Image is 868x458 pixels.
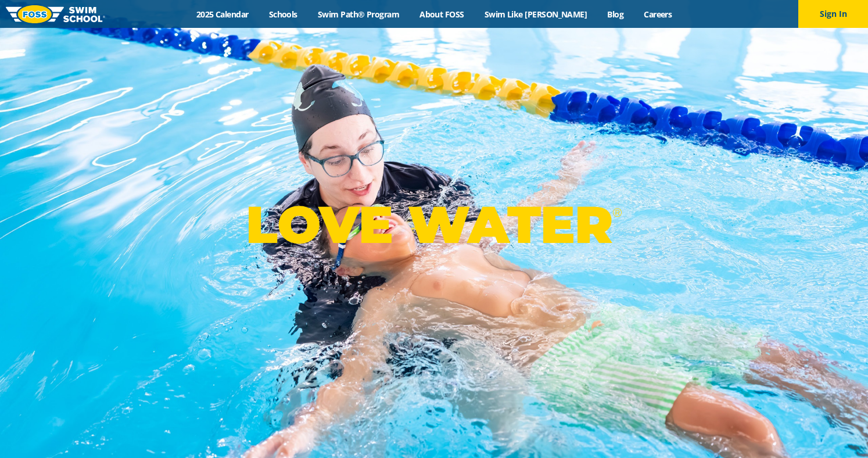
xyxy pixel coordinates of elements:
[474,9,597,20] a: Swim Like [PERSON_NAME]
[307,9,409,20] a: Swim Path® Program
[186,9,259,20] a: 2025 Calendar
[246,194,622,256] p: LOVE WATER
[612,205,622,220] sup: ®
[6,5,105,23] img: FOSS Swim School Logo
[410,9,475,20] a: About FOSS
[634,9,682,20] a: Careers
[597,9,634,20] a: Blog
[259,9,307,20] a: Schools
